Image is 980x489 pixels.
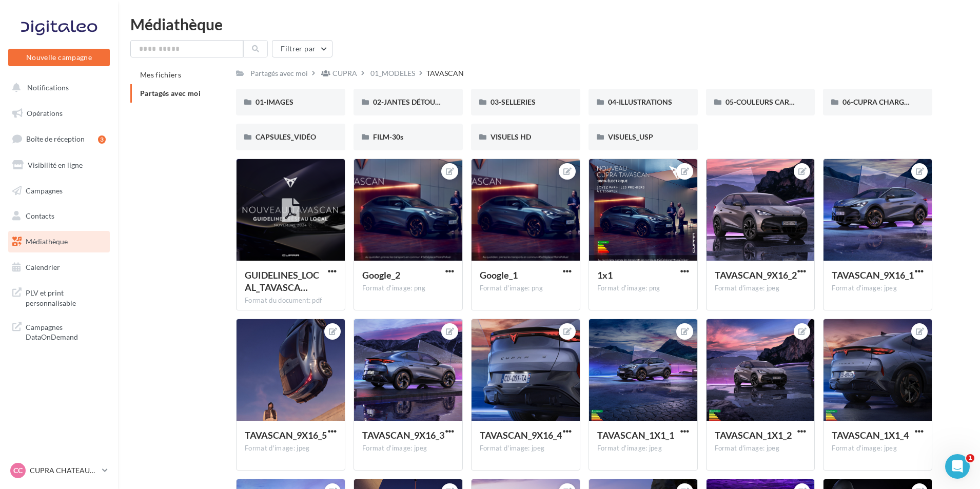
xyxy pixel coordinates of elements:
[8,461,110,480] a: CC CUPRA CHATEAUROUX
[608,97,672,106] span: 04-ILLUSTRATIONS
[6,231,112,252] a: Médiathèque
[491,132,531,141] span: VISUELS HD
[26,134,85,143] span: Boîte de réception
[8,49,110,66] button: Nouvelle campagne
[480,429,562,441] span: TAVASCAN_9X16_4
[597,444,689,453] div: Format d'image: jpeg
[6,103,112,124] a: Opérations
[715,284,807,293] div: Format d'image: jpeg
[480,284,572,293] div: Format d'image: png
[362,444,454,453] div: Format d'image: jpeg
[480,269,518,281] span: Google_1
[6,316,112,346] a: Campagnes DataOnDemand
[832,284,924,293] div: Format d'image: jpeg
[245,269,319,293] span: GUIDELINES_LOCAL_TAVASCAN_2024.pdf
[130,16,968,32] div: Médiathèque
[426,68,464,79] div: TAVASCAN
[13,465,23,476] span: CC
[272,40,332,57] button: Filtrer par
[715,429,792,441] span: TAVASCAN_1X1_2
[842,97,913,106] span: 06-CUPRA CHARGER
[6,205,112,227] a: Contacts
[256,132,316,141] span: CAPSULES_VIDÉO
[966,454,974,462] span: 1
[597,269,613,281] span: 1x1
[250,68,308,79] div: Partagés avec moi
[332,68,357,79] div: CUPRA
[370,68,415,79] div: 01_MODELES
[140,89,201,97] span: Partagés avec moi
[373,97,452,106] span: 02-JANTES DÉTOURÉES
[480,444,572,453] div: Format d'image: jpeg
[373,132,403,141] span: FILM-30s
[715,444,807,453] div: Format d'image: jpeg
[26,237,68,246] span: Médiathèque
[256,97,293,106] span: 01-IMAGES
[140,70,181,79] span: Mes fichiers
[26,263,60,271] span: Calendrier
[6,128,112,150] a: Boîte de réception3
[715,269,797,281] span: TAVASCAN_9X16_2
[597,284,689,293] div: Format d'image: png
[98,135,106,144] div: 3
[6,257,112,278] a: Calendrier
[362,269,400,281] span: Google_2
[362,429,444,441] span: TAVASCAN_9X16_3
[27,83,69,92] span: Notifications
[30,465,98,476] p: CUPRA CHATEAUROUX
[832,429,909,441] span: TAVASCAN_1X1_4
[726,97,827,106] span: 05-COULEURS CARROSSERIES
[6,77,108,99] button: Notifications
[245,429,327,441] span: TAVASCAN_9X16_5
[245,296,337,305] div: Format du document: pdf
[945,454,970,479] iframe: Intercom live chat
[26,320,106,342] span: Campagnes DataOnDemand
[6,282,112,312] a: PLV et print personnalisable
[245,444,337,453] div: Format d'image: jpeg
[491,97,536,106] span: 03-SELLERIES
[6,180,112,202] a: Campagnes
[26,286,106,308] span: PLV et print personnalisable
[832,269,914,281] span: TAVASCAN_9X16_1
[597,429,674,441] span: TAVASCAN_1X1_1
[26,186,63,194] span: Campagnes
[362,284,454,293] div: Format d'image: png
[608,132,653,141] span: VISUELS_USP
[27,109,63,118] span: Opérations
[6,154,112,176] a: Visibilité en ligne
[28,161,83,169] span: Visibilité en ligne
[832,444,924,453] div: Format d'image: jpeg
[26,211,54,220] span: Contacts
